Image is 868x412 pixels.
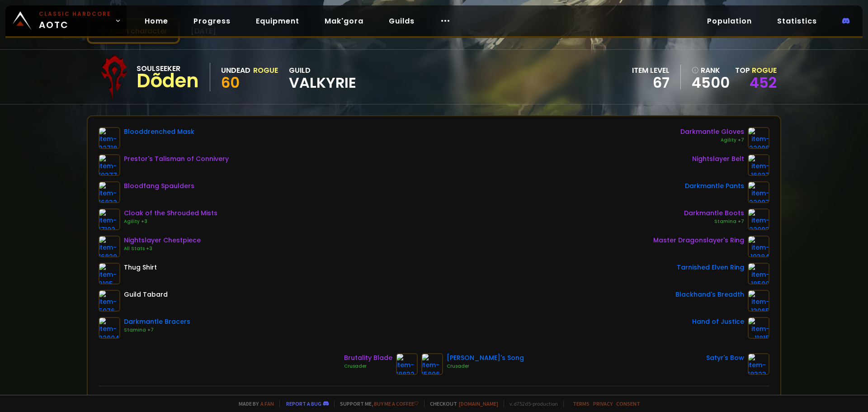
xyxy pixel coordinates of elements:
div: Nightslayer Chestpiece [124,236,201,245]
div: Thug Shirt [124,263,157,272]
a: Consent [616,400,640,407]
a: Classic HardcoreAOTC [5,5,127,36]
img: item-16832 [99,181,120,203]
img: item-19377 [99,154,120,176]
div: All Stats +3 [124,245,201,252]
img: item-2105 [99,263,120,284]
img: item-18500 [748,263,769,284]
span: Rogue [752,65,777,76]
img: item-17102 [99,208,120,230]
div: 67 [632,76,670,90]
div: Soulseeker [137,63,199,74]
img: item-16827 [748,154,769,176]
span: Checkout [424,400,498,407]
div: Blackhand's Breadth [675,290,744,299]
div: Rogue [253,65,278,76]
span: Support me, [334,400,419,407]
a: 452 [750,72,777,93]
a: Home [137,12,175,30]
img: item-22006 [748,127,769,149]
div: guild [289,65,356,90]
img: item-18323 [748,353,769,375]
img: item-22004 [99,317,120,339]
a: 4500 [692,76,730,90]
img: item-22003 [748,208,769,230]
div: Dõden [137,74,199,88]
div: Brutality Blade [344,353,392,363]
div: Nightslayer Belt [692,154,744,164]
div: Bloodfang Spaulders [124,181,194,191]
div: Cloak of the Shrouded Mists [124,208,217,218]
a: Population [700,12,759,30]
a: [DOMAIN_NAME] [459,400,498,407]
div: Darkmantle Gloves [680,127,744,137]
img: item-11815 [748,317,769,339]
img: item-18832 [396,353,418,375]
small: Classic Hardcore [39,10,111,18]
div: Stamina +7 [124,327,190,334]
span: Made by [233,400,274,407]
a: Privacy [593,400,613,407]
a: Mak'gora [317,12,371,30]
img: item-22007 [748,181,769,203]
img: item-19384 [748,236,769,257]
div: rank [692,65,730,76]
span: v. d752d5 - production [504,400,558,407]
div: Hand of Justice [692,317,744,327]
div: Blooddrenched Mask [124,127,194,137]
img: item-15806 [421,353,443,375]
div: Darkmantle Bracers [124,317,190,327]
img: item-13965 [748,290,769,312]
span: 60 [221,72,240,93]
img: item-5976 [99,290,120,312]
span: AOTC [39,10,111,32]
a: Buy me a coffee [374,400,419,407]
div: Agility +7 [680,137,744,144]
img: item-16820 [99,236,120,257]
div: Crusader [447,363,524,370]
span: Valkyrie [289,76,356,90]
div: Top [735,65,777,76]
a: Equipment [249,12,307,30]
a: Statistics [770,12,824,30]
a: Report a bug [286,400,321,407]
div: Undead [221,65,250,76]
div: Guild Tabard [124,290,168,299]
div: [PERSON_NAME]'s Song [447,353,524,363]
div: Crusader [344,363,392,370]
a: a fan [260,400,274,407]
div: Stamina +7 [684,218,744,225]
div: item level [632,65,670,76]
div: Darkmantle Boots [684,208,744,218]
a: Guilds [382,12,422,30]
div: Tarnished Elven Ring [677,263,744,272]
a: Progress [186,12,238,30]
div: Agility +3 [124,218,217,225]
a: Terms [573,400,590,407]
div: Satyr's Bow [706,353,744,363]
div: Darkmantle Pants [685,181,744,191]
div: Prestor's Talisman of Connivery [124,154,229,164]
div: Master Dragonslayer's Ring [653,236,744,245]
img: item-22718 [99,127,120,149]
